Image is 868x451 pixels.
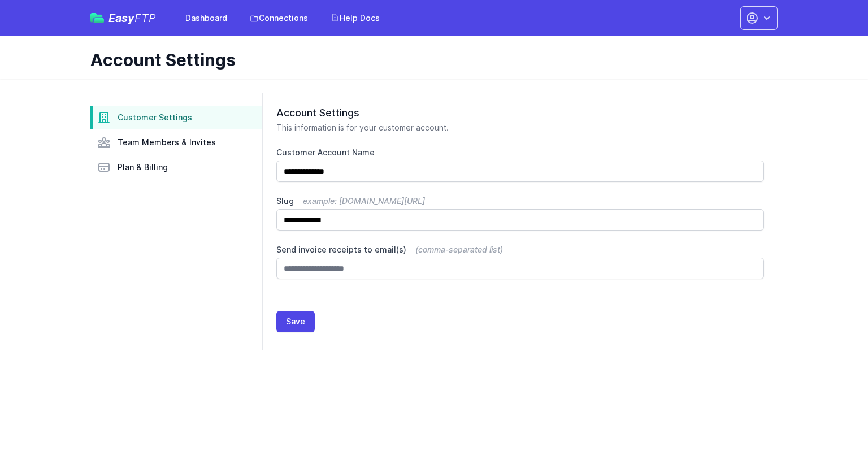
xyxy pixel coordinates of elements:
[90,156,262,179] a: Plan & Billing
[303,196,425,206] span: example: [DOMAIN_NAME][URL]
[179,8,234,28] a: Dashboard
[415,245,503,254] span: (comma-separated list)
[118,112,192,123] span: Customer Settings
[276,196,764,207] label: Slug
[276,147,764,158] label: Customer Account Name
[243,8,315,28] a: Connections
[276,106,764,120] h2: Account Settings
[118,162,168,173] span: Plan & Billing
[90,106,262,129] a: Customer Settings
[90,50,769,70] h1: Account Settings
[324,8,387,28] a: Help Docs
[134,11,156,25] span: FTP
[90,13,104,23] img: easyftp_logo.png
[118,137,216,148] span: Team Members & Invites
[276,244,764,255] label: Send invoice receipts to email(s)
[276,122,764,133] p: This information is for your customer account.
[90,131,262,154] a: Team Members & Invites
[90,12,156,24] a: EasyFTP
[108,12,156,24] span: Easy
[276,311,315,332] button: Save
